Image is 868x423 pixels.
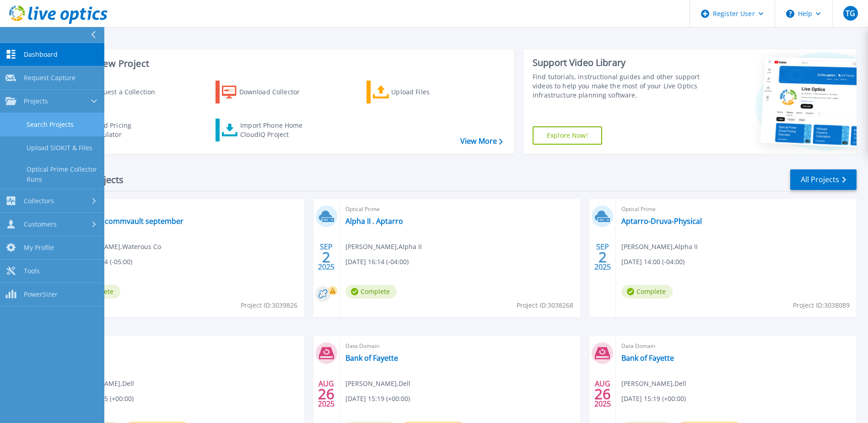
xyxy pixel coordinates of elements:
[345,242,422,252] span: [PERSON_NAME] , Alpha II
[533,72,702,100] div: Find tutorials, instructional guides and other support videos to help you make the most of your L...
[621,217,702,226] a: Aptarro-Druva-Physical
[69,204,299,214] span: Optical Prime
[65,81,167,103] a: Request a Collection
[793,300,850,310] span: Project ID: 3038089
[239,83,313,101] div: Download Collector
[65,59,502,69] h3: Start a New Project
[345,257,409,267] span: [DATE] 16:14 (-04:00)
[69,217,183,226] a: Waterous commvault september
[594,377,611,411] div: AUG 2025
[517,300,573,310] span: Project ID: 3038268
[621,204,851,214] span: Optical Prime
[345,394,410,404] span: [DATE] 15:19 (+00:00)
[345,353,398,363] a: Bank of Fayette
[846,10,855,17] span: TG
[241,300,297,310] span: Project ID: 3039826
[318,390,334,398] span: 26
[345,204,575,214] span: Optical Prime
[345,341,575,351] span: Data Domain
[24,290,58,298] span: PowerSizer
[69,341,299,351] span: Data Domain
[216,81,318,103] a: Download Collector
[598,253,607,261] span: 2
[367,81,469,103] a: Upload Files
[65,119,167,141] a: Cloud Pricing Calculator
[24,197,54,205] span: Collectors
[594,240,611,274] div: SEP 2025
[24,267,40,275] span: Tools
[460,137,503,146] a: View More
[69,242,161,252] span: [PERSON_NAME] , Waterous Co
[90,121,163,139] div: Cloud Pricing Calculator
[345,217,403,226] a: Alpha II . Aptarro
[621,379,686,389] span: [PERSON_NAME] , Dell
[621,242,698,252] span: [PERSON_NAME] , Alpha II
[621,257,685,267] span: [DATE] 14:00 (-04:00)
[318,240,335,274] div: SEP 2025
[790,169,857,190] a: All Projects
[322,253,330,261] span: 2
[621,341,851,351] span: Data Domain
[24,74,75,82] span: Request Capture
[533,57,702,69] div: Support Video Library
[621,394,686,404] span: [DATE] 15:19 (+00:00)
[621,353,674,363] a: Bank of Fayette
[345,379,410,389] span: [PERSON_NAME] , Dell
[24,50,58,59] span: Dashboard
[24,244,54,252] span: My Profile
[24,220,57,228] span: Customers
[24,97,48,105] span: Projects
[594,390,611,398] span: 26
[533,126,602,145] a: Explore Now!
[91,83,164,101] div: Request a Collection
[318,377,335,411] div: AUG 2025
[621,285,673,298] span: Complete
[345,285,397,298] span: Complete
[240,121,312,139] div: Import Phone Home CloudIQ Project
[391,83,464,101] div: Upload Files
